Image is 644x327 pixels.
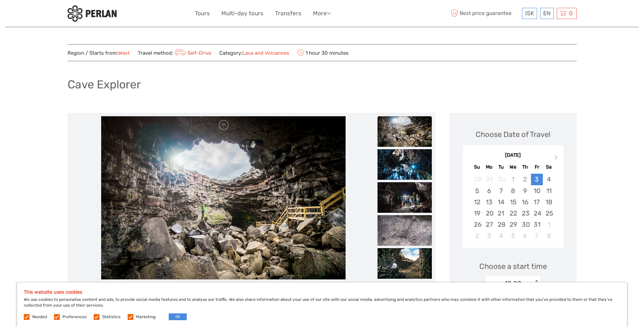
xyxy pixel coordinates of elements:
[169,313,187,320] button: OK
[543,196,555,208] div: Choose Saturday, October 18th, 2025
[531,208,543,219] div: Choose Friday, October 24th, 2025
[17,282,627,327] div: We use cookies to personalise content and ads, to provide social media features and to analyse ou...
[534,280,539,287] div: < >
[519,196,531,208] div: Choose Thursday, October 16th, 2025
[505,279,521,288] div: 10:00
[68,78,141,91] h1: Cave Explorer
[471,219,483,230] div: Choose Sunday, October 26th, 2025
[531,162,543,172] div: Fr
[495,230,507,241] div: Choose Tuesday, November 4th, 2025
[471,208,483,219] div: Choose Sunday, October 19th, 2025
[138,48,211,57] span: Travel method:
[483,219,495,230] div: Choose Monday, October 27th, 2025
[102,314,121,320] label: Statistics
[531,219,543,230] div: Choose Friday, October 31st, 2025
[68,5,117,22] img: 288-6a22670a-0f57-43d8-a107-52fbc9b92f2c_logo_small.jpg
[78,11,86,19] button: Open LiveChat chat widget
[495,174,507,185] div: Not available Tuesday, September 30th, 2025
[479,261,547,272] span: Choose a start time
[519,208,531,219] div: Choose Thursday, October 23rd, 2025
[531,196,543,208] div: Choose Friday, October 17th, 2025
[543,208,555,219] div: Choose Saturday, October 25th, 2025
[378,248,432,279] img: 985b1baaa8f34bc8b7574ececeae9f0c_slider_thumbnail.jpeg
[495,196,507,208] div: Choose Tuesday, October 14th, 2025
[507,162,519,172] div: We
[543,185,555,196] div: Choose Saturday, October 11th, 2025
[483,174,495,185] div: Not available Monday, September 29th, 2025
[297,48,349,57] span: 1 hour 30 minutes
[471,230,483,241] div: Choose Sunday, November 2nd, 2025
[471,196,483,208] div: Choose Sunday, October 12th, 2025
[552,154,563,165] button: Next Month
[531,174,543,185] div: Choose Friday, October 3rd, 2025
[378,149,432,180] img: bd7bbe6646e44b9cbbb7dc7473c59fac_slider_thumbnail.jpeg
[10,12,77,17] p: We're away right now. Please check back later!
[242,50,289,56] a: Lava and Volcanoes
[483,230,495,241] div: Choose Monday, November 3rd, 2025
[495,162,507,172] div: Tu
[463,152,563,159] div: [DATE]
[519,162,531,172] div: Th
[449,8,520,19] span: Best price guarantee
[540,8,554,19] div: EN
[24,289,620,295] h5: This website uses cookies
[313,8,331,18] a: More
[507,185,519,196] div: Choose Wednesday, October 8th, 2025
[543,174,555,185] div: Choose Saturday, October 4th, 2025
[543,219,555,230] div: Choose Saturday, November 1st, 2025
[507,230,519,241] div: Choose Wednesday, November 5th, 2025
[507,196,519,208] div: Choose Wednesday, October 15th, 2025
[471,162,483,172] div: Su
[471,185,483,196] div: Choose Sunday, October 5th, 2025
[495,185,507,196] div: Choose Tuesday, October 7th, 2025
[465,174,561,241] div: month 2025-10
[378,215,432,246] img: 32e52d56475a491e864019319ecf310c_slider_thumbnail.jpeg
[568,10,574,17] span: 0
[378,182,432,213] img: 243275cbbb03444aa9b6f9008c7eb523_slider_thumbnail.jpeg
[101,116,346,279] img: 926b736e6be6477e8124767ad446e6ec_main_slider.jpeg
[118,50,130,56] a: West
[543,230,555,241] div: Choose Saturday, November 8th, 2025
[483,162,495,172] div: Mo
[173,50,211,56] a: Self-Drive
[378,116,432,147] img: 926b736e6be6477e8124767ad446e6ec_slider_thumbnail.jpeg
[519,230,531,241] div: Choose Thursday, November 6th, 2025
[519,185,531,196] div: Choose Thursday, October 9th, 2025
[219,50,289,57] span: Category:
[495,219,507,230] div: Choose Tuesday, October 28th, 2025
[476,129,550,140] div: Choose Date of Travel
[531,185,543,196] div: Choose Friday, October 10th, 2025
[525,10,534,17] span: ISK
[32,314,47,320] label: Needed
[483,208,495,219] div: Choose Monday, October 20th, 2025
[543,162,555,172] div: Sa
[483,196,495,208] div: Choose Monday, October 13th, 2025
[519,174,531,185] div: Not available Thursday, October 2nd, 2025
[471,174,483,185] div: Not available Sunday, September 28th, 2025
[275,8,301,18] a: Transfers
[519,219,531,230] div: Choose Thursday, October 30th, 2025
[507,174,519,185] div: Not available Wednesday, October 1st, 2025
[195,8,210,18] a: Tours
[483,185,495,196] div: Choose Monday, October 6th, 2025
[68,50,130,57] span: Region / Starts from:
[62,314,87,320] label: Preferences
[507,219,519,230] div: Choose Wednesday, October 29th, 2025
[531,230,543,241] div: Choose Friday, November 7th, 2025
[507,208,519,219] div: Choose Wednesday, October 22nd, 2025
[495,208,507,219] div: Choose Tuesday, October 21st, 2025
[136,314,155,320] label: Marketing
[221,8,263,18] a: Multi-day tours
